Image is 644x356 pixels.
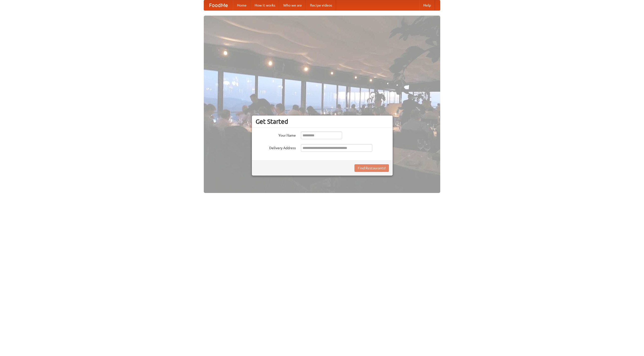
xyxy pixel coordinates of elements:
label: Delivery Address [256,144,296,150]
a: Who we are [279,0,306,10]
a: Recipe videos [306,0,336,10]
a: Home [233,0,251,10]
label: Your Name [256,132,296,138]
a: Help [419,0,435,10]
a: How it works [251,0,279,10]
h3: Get Started [256,118,389,125]
a: FoodMe [204,0,233,10]
button: Find Restaurants! [354,164,389,172]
